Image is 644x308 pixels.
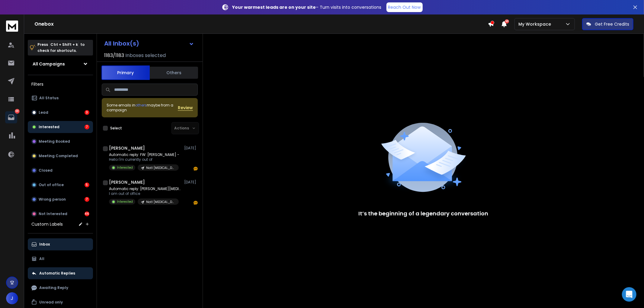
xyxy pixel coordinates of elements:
p: Press to check for shortcuts. [37,42,85,54]
div: 7 [85,197,89,202]
p: I am out of office [109,191,181,196]
button: All [28,253,93,265]
strong: Your warmest leads are on your site [232,4,316,10]
div: 46 [85,211,89,216]
p: Awaiting Reply [39,285,68,290]
p: Interested [39,125,59,129]
button: Interested7 [28,121,93,133]
a: Reach Out Now [386,2,423,12]
h1: [PERSON_NAME] [109,145,145,151]
button: Review [178,105,193,111]
button: All Inbox(s) [99,37,199,49]
p: Interested [117,165,133,170]
h3: Inboxes selected [125,52,166,59]
div: Some emails in maybe from a campaign [107,103,178,113]
h3: Custom Labels [31,221,63,227]
p: Unread only [39,300,63,305]
h1: Onebox [34,21,488,28]
div: 5 [85,183,89,187]
button: Meeting Completed [28,150,93,162]
h1: All Campaigns [33,61,65,67]
h1: All Inbox(s) [104,40,139,46]
p: All Status [39,96,59,100]
button: Closed [28,164,93,176]
button: All Campaigns [28,58,93,70]
span: Ctrl + Shift + k [50,41,79,48]
p: [DATE] [184,180,198,185]
span: 50 [505,19,509,24]
p: My Workspace [518,21,553,27]
p: Get Free Credits [595,21,629,27]
button: Inbox [28,238,93,250]
a: 68 [5,111,17,123]
button: Others [150,66,198,79]
p: Automatic Replies [39,271,75,276]
p: 68 [15,109,20,114]
button: Out of office5 [28,179,93,191]
button: Meeting Booked [28,135,93,148]
button: J [6,292,18,304]
h1: [PERSON_NAME] [109,179,145,185]
button: Get Free Credits [582,18,633,30]
p: Meeting Booked [39,139,70,144]
h3: Filters [28,80,93,88]
button: Wrong person7 [28,193,93,205]
span: 1183 / 1183 [104,52,124,59]
p: Interested [117,199,133,204]
p: Inbox [39,242,50,247]
p: Natl [MEDICAL_DATA] buyer purchasing sourcing rd usa food production [146,200,175,204]
p: Closed [39,168,53,173]
div: 7 [85,125,89,129]
p: Automatic reply: FW: [PERSON_NAME] - [109,152,179,157]
button: Not Interested46 [28,208,93,220]
p: It’s the beginning of a legendary conversation [359,209,489,218]
div: 3 [85,110,89,115]
button: Automatic Replies [28,267,93,279]
span: others [135,103,147,108]
p: Out of office [39,183,64,187]
p: Hello I'm currently out of [109,157,179,162]
p: Reach Out Now [388,4,421,10]
button: Lead3 [28,106,93,119]
button: Awaiting Reply [28,282,93,294]
div: Open Intercom Messenger [622,287,636,302]
p: Automatic reply: [PERSON_NAME][MEDICAL_DATA] [109,186,181,191]
label: Select [110,126,122,131]
img: logo [6,21,18,32]
p: Lead [39,110,48,115]
p: [DATE] [184,146,198,151]
p: All [39,256,44,261]
button: Primary [101,65,150,80]
p: Meeting Completed [39,154,78,158]
p: Wrong person [39,197,66,202]
p: Not Interested [39,211,67,216]
button: All Status [28,92,93,104]
p: Natl [MEDICAL_DATA] buyer purchasing sourcing rd usa food production [146,166,175,170]
p: – Turn visits into conversations [232,4,382,10]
